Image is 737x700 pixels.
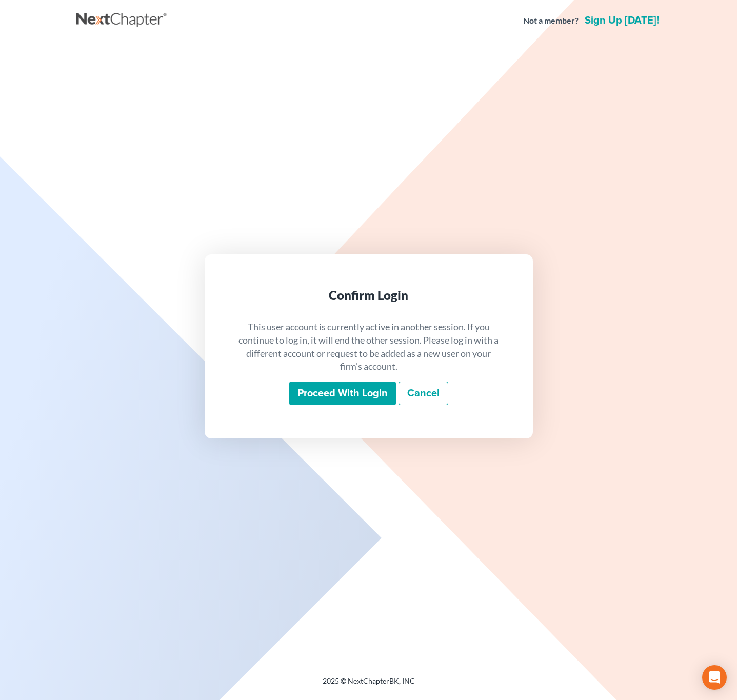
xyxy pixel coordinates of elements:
strong: Not a member? [523,15,579,27]
p: This user account is currently active in another session. If you continue to log in, it will end ... [237,321,500,373]
input: Proceed with login [289,382,396,405]
a: Sign up [DATE]! [583,15,661,26]
div: 2025 © NextChapterBK, INC [76,676,661,694]
div: Confirm Login [237,287,500,304]
div: Open Intercom Messenger [702,665,727,690]
a: Cancel [399,382,448,405]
